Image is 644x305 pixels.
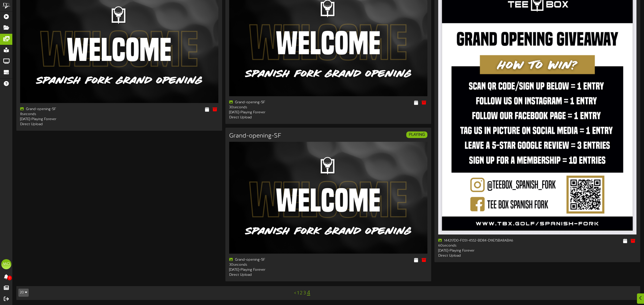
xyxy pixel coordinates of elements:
button: 20 [18,289,29,297]
div: Direct Upload [229,273,325,278]
div: [DATE] - Playing Forever [20,117,115,122]
a: 1 [297,290,299,296]
div: Grand-opening-SF [229,100,325,105]
div: MO [1,259,11,269]
span: 0 [7,276,12,280]
a: 2 [300,290,302,296]
div: [DATE] - Playing Forever [229,267,325,273]
div: [DATE] - Playing Forever [229,110,325,115]
img: 44db90b9-632a-4d94-b6bd-5e1dee2d99ca.png [229,142,427,253]
a: 3 [303,290,306,296]
div: 60 seconds [438,243,534,248]
div: 30 seconds [229,262,325,267]
a: 4 [307,290,310,296]
h3: Grand-opening-SF [229,133,281,139]
div: Direct Upload [229,115,325,120]
strong: PLAYING [409,132,425,137]
div: 144217D0-F051-4552-BD84-D9E75BA8ABA6 [438,238,534,243]
a: < [294,290,296,296]
div: Direct Upload [438,253,534,258]
div: Grand-opening-SF [229,257,325,262]
div: Direct Upload [20,122,115,127]
div: [DATE] - Playing Forever [438,248,534,253]
div: 8 seconds [20,112,115,117]
div: Grand-opening-SF [20,107,115,112]
div: 30 seconds [229,105,325,110]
